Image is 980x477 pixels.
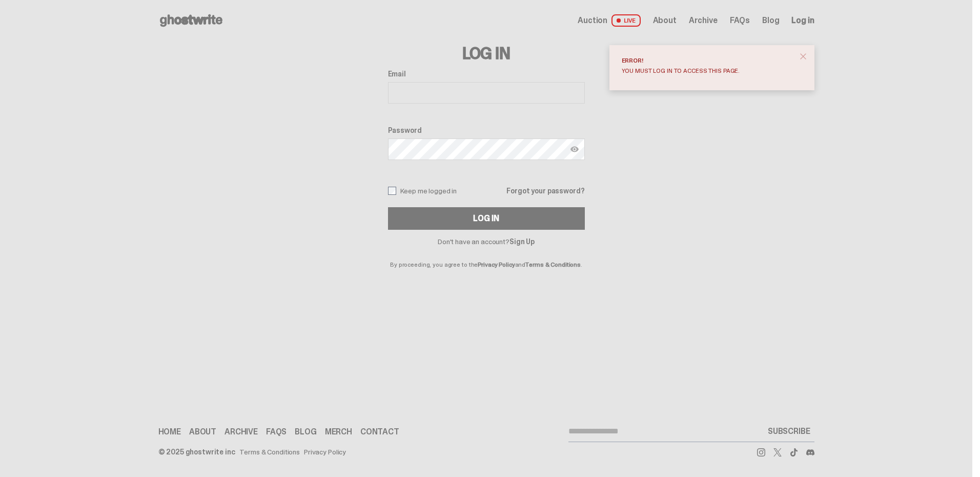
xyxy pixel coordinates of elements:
a: FAQs [266,428,287,436]
a: Blog [762,16,779,25]
div: Error! [622,57,794,64]
button: close [794,47,812,66]
button: SUBSCRIBE [764,421,814,442]
label: Email [388,70,585,78]
a: Forgot your password? [506,187,584,194]
label: Keep me logged in [388,187,457,195]
a: About [653,16,677,25]
h3: Log In [388,45,585,62]
a: Privacy Policy [478,261,515,269]
input: Keep me logged in [388,187,396,195]
a: Archive [224,428,258,436]
div: © 2025 ghostwrite inc [158,448,235,455]
a: Terms & Conditions [239,448,300,455]
a: Auction LIVE [578,14,640,27]
a: Blog [295,428,316,436]
img: Show password [570,145,579,153]
p: By proceeding, you agree to the and . [388,245,585,268]
a: Log in [791,16,814,25]
a: Sign Up [509,237,535,246]
p: Don't have an account? [388,238,585,245]
div: Log In [473,214,499,223]
a: Terms & Conditions [525,261,581,269]
a: Privacy Policy [304,448,346,455]
span: LIVE [611,14,641,27]
button: Log In [388,207,585,230]
a: Merch [325,428,352,436]
a: Archive [689,16,718,25]
a: Contact [360,428,399,436]
a: About [189,428,216,436]
label: Password [388,126,585,134]
a: FAQs [730,16,750,25]
div: You must log in to access this page. [622,68,794,74]
a: Home [158,428,181,436]
span: Auction [578,16,607,25]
